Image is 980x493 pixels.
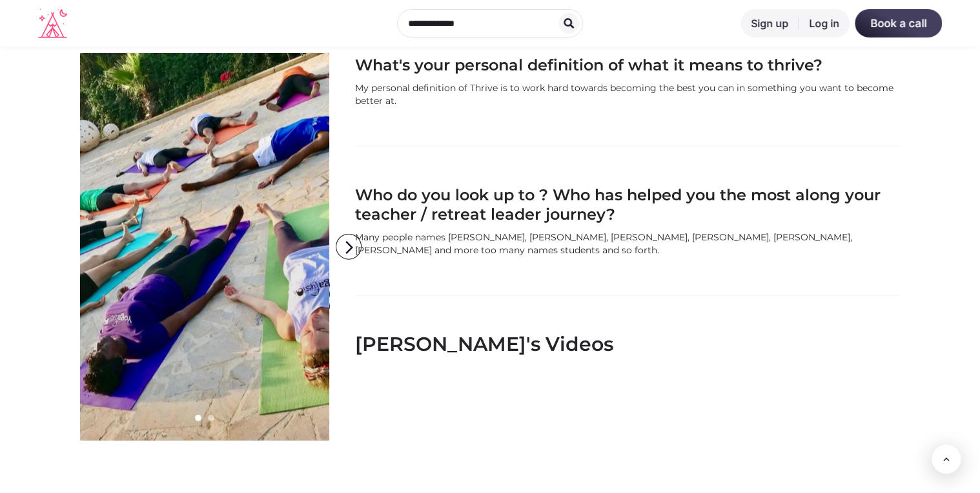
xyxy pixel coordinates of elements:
i: arrow_forward_ios [336,235,362,260]
a: Book a call [855,9,942,37]
a: Log in [799,9,850,37]
h3: What's your personal definition of what it means to thrive? [355,56,900,75]
h3: Who do you look up to ? Who has helped you the most along your teacher / retreat leader journey? [355,185,900,224]
h2: [PERSON_NAME]'s Videos [355,332,742,357]
div: My personal definition of Thrive is to work hard towards becoming the best you can in something y... [355,81,900,107]
a: Sign up [740,9,799,37]
div: Many people names [PERSON_NAME], [PERSON_NAME], [PERSON_NAME], [PERSON_NAME], [PERSON_NAME], [PER... [355,231,900,257]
